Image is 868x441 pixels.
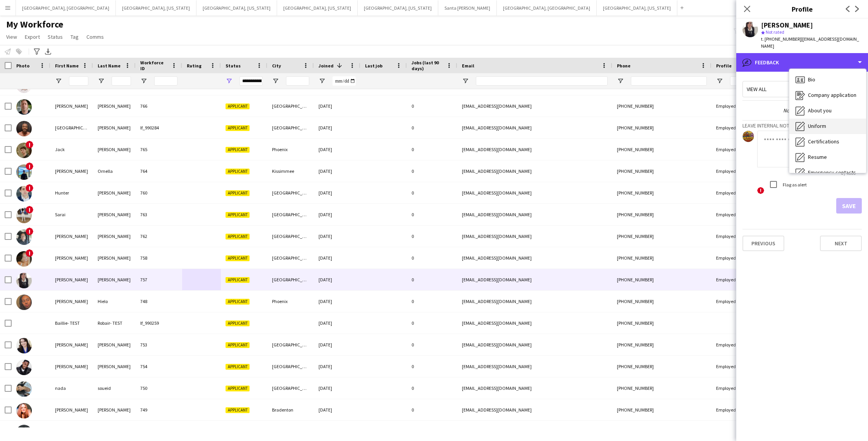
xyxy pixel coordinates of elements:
[407,247,457,269] div: 0
[457,182,612,203] div: [EMAIL_ADDRESS][DOMAIN_NAME]
[711,117,761,138] div: Employed Crew
[3,32,20,42] a: View
[93,95,136,117] div: [PERSON_NAME]
[50,139,93,160] div: Jack
[136,160,182,182] div: 764
[457,226,612,247] div: [EMAIL_ADDRESS][DOMAIN_NAME]
[612,356,711,377] div: [PHONE_NUMBER]
[267,247,314,269] div: [GEOGRAPHIC_DATA][PERSON_NAME]
[314,117,360,138] div: [DATE]
[136,291,182,312] div: 748
[407,377,457,399] div: 0
[267,160,314,182] div: Kissimmee
[789,72,866,88] div: Bio
[16,338,32,353] img: Callie Poerio
[16,425,32,440] img: Sydney Vainer
[50,182,93,203] div: Hunter
[83,32,107,42] a: Comms
[747,86,766,93] span: View all
[16,99,32,115] img: KEITH TANNER
[50,312,93,334] div: Baillie- TEST
[226,147,250,153] span: Applicant
[93,204,136,225] div: [PERSON_NAME]
[226,212,250,218] span: Applicant
[438,0,497,16] button: Santa [PERSON_NAME]
[314,226,360,247] div: [DATE]
[319,63,334,69] span: Joined
[597,0,677,16] button: [GEOGRAPHIC_DATA], [US_STATE]
[55,63,79,69] span: First Name
[407,356,457,377] div: 0
[93,334,136,355] div: [PERSON_NAME]
[116,0,196,16] button: [GEOGRAPHIC_DATA], [US_STATE]
[457,356,612,377] div: [EMAIL_ADDRESS][DOMAIN_NAME]
[136,334,182,355] div: 753
[808,91,856,98] span: Company application
[711,269,761,290] div: Employed Crew
[457,377,612,399] div: [EMAIL_ADDRESS][DOMAIN_NAME]
[407,312,457,334] div: 0
[136,204,182,225] div: 763
[742,236,784,251] button: Previous
[16,403,32,419] img: Shannon Jacobs
[462,63,474,69] span: Email
[136,399,182,420] div: 749
[716,63,732,69] span: Profile
[226,277,250,283] span: Applicant
[457,117,612,138] div: [EMAIL_ADDRESS][DOMAIN_NAME]
[808,122,826,129] span: Uniform
[43,47,53,56] app-action-btn: Export XLSX
[16,121,32,136] img: Stanford Griffin
[407,204,457,225] div: 0
[267,291,314,312] div: Phoenix
[476,76,608,86] input: Email Filter Input
[16,229,32,245] img: Stephen Benavides
[26,227,33,235] span: !
[808,169,856,176] span: Emergency contacts
[789,119,866,134] div: Uniform
[67,32,82,42] a: Tag
[136,247,182,269] div: 758
[457,247,612,269] div: [EMAIL_ADDRESS][DOMAIN_NAME]
[93,160,136,182] div: Ornella
[332,76,356,86] input: Joined Filter Input
[267,182,314,203] div: [GEOGRAPHIC_DATA]
[16,186,32,202] img: Hunter Modlin
[457,399,612,420] div: [EMAIL_ADDRESS][DOMAIN_NAME]
[462,78,469,84] button: Open Filter Menu
[226,78,232,84] button: Open Filter Menu
[711,182,761,203] div: Employed Crew
[314,204,360,225] div: [DATE]
[226,103,250,109] span: Applicant
[277,0,358,16] button: [GEOGRAPHIC_DATA], [US_STATE]
[612,95,711,117] div: [PHONE_NUMBER]
[365,63,382,69] span: Last job
[457,269,612,290] div: [EMAIL_ADDRESS][DOMAIN_NAME]
[226,255,250,261] span: Applicant
[136,269,182,290] div: 757
[314,95,360,117] div: [DATE]
[226,299,250,305] span: Applicant
[22,32,43,42] a: Export
[314,377,360,399] div: [DATE]
[711,356,761,377] div: Employed Crew
[136,356,182,377] div: 754
[742,107,862,114] div: Nothing to show
[267,117,314,138] div: [GEOGRAPHIC_DATA]
[314,182,360,203] div: [DATE]
[26,206,33,214] span: !
[136,377,182,399] div: 750
[789,103,866,119] div: About you
[407,334,457,355] div: 0
[612,269,711,290] div: [PHONE_NUMBER]
[140,78,147,84] button: Open Filter Menu
[711,291,761,312] div: Employed Crew
[612,139,711,160] div: [PHONE_NUMBER]
[314,356,360,377] div: [DATE]
[711,399,761,420] div: Employed Crew
[612,291,711,312] div: [PHONE_NUMBER]
[711,334,761,355] div: Employed Crew
[766,29,784,35] span: Not rated
[16,360,32,375] img: Dionte Rembert
[789,88,866,103] div: Company application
